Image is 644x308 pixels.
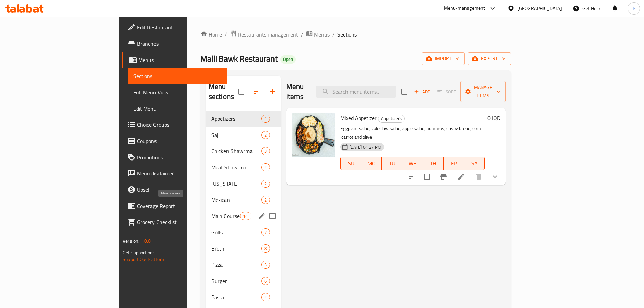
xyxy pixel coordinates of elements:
[332,30,335,39] li: /
[122,149,227,165] a: Promotions
[206,159,281,175] div: Meat Shawrma2
[262,229,269,236] span: 7
[137,153,221,161] span: Promotions
[384,159,400,168] span: TU
[211,293,262,301] div: Pasta
[446,159,461,168] span: FR
[337,30,357,39] span: Sections
[471,169,487,185] button: delete
[137,121,221,129] span: Choice Groups
[122,117,227,133] a: Choice Groups
[261,293,270,301] div: items
[468,52,511,65] button: export
[211,180,262,188] div: Kentucky
[122,214,227,230] a: Grocery Checklist
[262,164,269,171] span: 2
[343,159,359,168] span: SU
[128,100,227,117] a: Edit Menu
[262,132,269,138] span: 2
[378,115,404,122] span: Appetizers
[206,143,281,159] div: Chicken Shawrma3
[301,30,303,39] li: /
[137,169,221,177] span: Menu disclaimer
[262,278,269,284] span: 6
[211,244,262,253] div: Broth
[206,208,281,224] div: Main Courses14edit
[234,85,248,99] span: Select all sections
[122,19,227,35] a: Edit Restaurant
[423,157,444,170] button: TH
[261,228,270,236] div: items
[206,192,281,208] div: Mexican2
[457,173,465,181] a: Edit menu item
[347,144,384,150] span: [DATE] 04:37 PM
[364,159,379,168] span: MO
[340,113,377,123] span: Mixed Appetizer
[433,87,460,97] span: Select section first
[206,289,281,305] div: Pasta2
[464,157,485,170] button: SA
[265,84,281,100] button: Add section
[122,35,227,52] a: Branches
[262,148,269,155] span: 3
[491,173,499,181] svg: Show Choices
[633,5,635,12] span: P
[467,159,482,168] span: SA
[211,261,262,269] span: Pizza
[230,30,298,39] a: Restaurants management
[262,262,269,268] span: 3
[261,163,270,171] div: items
[262,197,269,203] span: 2
[137,137,221,145] span: Coupons
[361,157,382,170] button: MO
[211,180,262,188] span: [US_STATE]
[487,113,500,123] h6: 0 IQD
[314,30,330,39] span: Menus
[200,30,511,39] nav: breadcrumb
[286,81,308,102] h2: Menu items
[122,198,227,214] a: Coverage Report
[123,255,166,264] a: Support.OpsPlatform
[316,86,396,98] input: search
[211,163,262,171] span: Meat Shawrma
[211,131,262,139] div: Saj
[444,4,485,13] div: Menu-management
[137,40,221,48] span: Branches
[133,72,221,80] span: Sections
[206,111,281,127] div: Appetizers1
[211,228,262,236] span: Grills
[211,115,262,123] span: Appetizers
[140,237,151,245] span: 1.0.0
[378,115,405,123] div: Appetizers
[206,175,281,192] div: [US_STATE]2
[402,157,423,170] button: WE
[444,157,464,170] button: FR
[240,212,251,220] div: items
[211,196,262,204] span: Mexican
[211,212,240,220] span: Main Courses
[340,157,361,170] button: SU
[200,51,278,66] span: Malli Bawk Restaurant
[206,257,281,273] div: Pizza3
[413,88,431,96] span: Add
[262,245,269,252] span: 8
[460,81,506,102] button: Manage items
[405,159,420,168] span: WE
[122,165,227,182] a: Menu disclaimer
[435,169,452,185] button: Branch-specific-item
[122,182,227,198] a: Upsell
[411,87,433,97] button: Add
[261,277,270,285] div: items
[238,30,298,39] span: Restaurants management
[206,273,281,289] div: Burger6
[280,56,296,62] span: Open
[211,277,262,285] span: Burger
[240,213,251,219] span: 14
[206,224,281,240] div: Grills7
[262,116,269,122] span: 1
[211,147,262,155] span: Chicken Shawrma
